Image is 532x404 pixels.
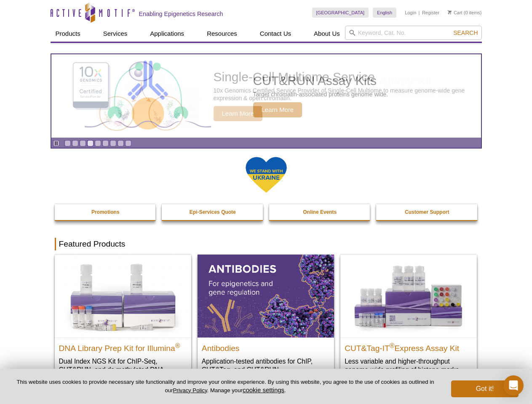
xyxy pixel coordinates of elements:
[80,140,86,146] a: Go to slide 3
[345,357,473,374] p: Less variable and higher-throughput genome-wide profiling of histone marks​.
[202,357,330,374] p: Application-tested antibodies for ChIP, CUT&Tag, and CUT&RUN.
[13,378,437,394] p: This website uses cookies to provide necessary site functionality and improve your online experie...
[118,140,124,146] a: Go to slide 8
[110,140,116,146] a: Go to slide 7
[376,204,478,220] a: Customer Support
[85,58,211,135] img: CUT&RUN Assay Kits
[59,357,187,383] p: Dual Index NGS Kit for ChIP-Seq, CUT&RUN, and ds methylated DNA assays.
[448,8,482,18] li: (0 items)
[390,342,395,349] sup: ®
[55,255,191,391] a: DNA Library Prep Kit for Illumina DNA Library Prep Kit for Illumina® Dual Index NGS Kit for ChIP-...
[53,140,59,146] a: Toggle autoplay
[51,26,86,42] a: Products
[405,209,449,215] strong: Customer Support
[202,26,242,42] a: Resources
[91,209,120,215] strong: Promotions
[451,29,480,37] button: Search
[190,209,236,215] strong: Epi-Services Quote
[419,8,420,18] li: |
[312,8,369,18] a: [GEOGRAPHIC_DATA]
[173,387,207,393] a: Privacy Policy
[64,140,71,146] a: Go to slide 1
[87,140,94,146] a: Go to slide 4
[139,10,223,18] h2: Enabling Epigenetics Research
[243,386,284,393] button: cookie settings
[451,380,519,397] button: Got it!
[269,204,371,220] a: Online Events
[55,255,191,337] img: DNA Library Prep Kit for Illumina
[340,255,477,382] a: CUT&Tag-IT® Express Assay Kit CUT&Tag-IT®Express Assay Kit Less variable and higher-throughput ge...
[405,10,416,16] a: Login
[453,29,478,36] span: Search
[198,255,334,337] img: All Antibodies
[198,255,334,382] a: All Antibodies Antibodies Application-tested antibodies for ChIP, CUT&Tag, and CUT&RUN.
[98,26,133,42] a: Services
[95,140,101,146] a: Go to slide 5
[448,10,452,14] img: Your Cart
[253,102,302,117] span: Learn More
[253,74,388,87] h2: CUT&RUN Assay Kits
[309,26,345,42] a: About Us
[125,140,131,146] a: Go to slide 9
[253,90,388,98] p: Target chromatin-associated proteins genome wide.
[345,26,482,40] input: Keyword, Cat. No.
[51,54,481,138] a: CUT&RUN Assay Kits CUT&RUN Assay Kits Target chromatin-associated proteins genome wide. Learn More
[503,375,524,396] div: Open Intercom Messenger
[345,340,473,353] h2: CUT&Tag-IT Express Assay Kit
[59,340,187,353] h2: DNA Library Prep Kit for Illumina
[55,238,478,250] h2: Featured Products
[162,204,264,220] a: Epi-Services Quote
[202,340,330,353] h2: Antibodies
[340,255,477,337] img: CUT&Tag-IT® Express Assay Kit
[422,10,439,16] a: Register
[55,204,157,220] a: Promotions
[255,26,296,42] a: Contact Us
[145,26,189,42] a: Applications
[102,140,109,146] a: Go to slide 6
[72,140,78,146] a: Go to slide 2
[448,10,462,16] a: Cart
[175,342,180,349] sup: ®
[51,54,481,138] article: CUT&RUN Assay Kits
[303,209,337,215] strong: Online Events
[373,8,396,18] a: English
[245,156,287,194] img: We Stand With Ukraine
